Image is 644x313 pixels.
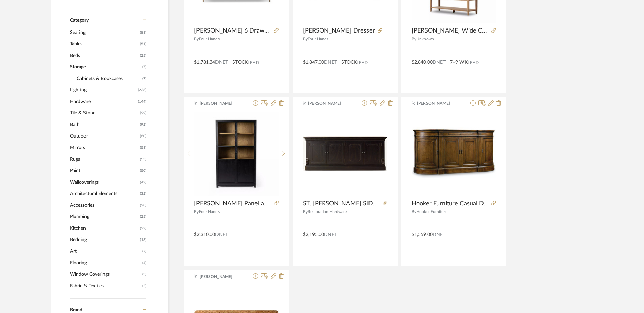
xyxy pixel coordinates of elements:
[142,73,146,84] span: (7)
[199,210,220,214] span: Four Hands
[303,200,380,207] span: ST. [PERSON_NAME] SIDEBOARD
[412,27,489,35] span: [PERSON_NAME] Wide Cabinet
[194,60,215,65] span: $1,781.34
[194,112,279,196] img: Millie Panel and Glass Door Cabinet
[194,27,271,35] span: [PERSON_NAME] 6 Drawer Dresser
[433,232,446,237] span: DNET
[303,210,308,214] span: By
[308,210,347,214] span: Restoration Hardware
[142,246,146,257] span: (7)
[412,60,433,65] span: $2,840.00
[194,37,199,41] span: By
[70,165,138,176] span: Paint
[140,119,146,130] span: (92)
[308,100,351,106] span: [PERSON_NAME]
[194,210,199,214] span: By
[303,37,308,41] span: By
[70,234,138,246] span: Bedding
[138,96,146,107] span: (144)
[412,210,416,214] span: By
[417,100,460,106] span: [PERSON_NAME]
[140,142,146,153] span: (53)
[138,85,146,96] span: (238)
[70,269,140,280] span: Window Coverings
[412,200,489,207] span: Hooker Furniture Casual Dining Archivist Sideboard
[140,27,146,38] span: (83)
[199,37,220,41] span: Four Hands
[194,232,215,237] span: $2,310.00
[433,60,446,65] span: DNET
[140,50,146,61] span: (25)
[70,38,138,50] span: Tables
[200,100,242,106] span: [PERSON_NAME]
[450,59,468,66] span: 7–9 WK
[215,232,228,237] span: DNET
[140,211,146,222] span: (25)
[77,73,140,84] span: Cabinets & Bookcases
[194,200,271,207] span: [PERSON_NAME] Panel and Glass Door Cabinet
[140,234,146,245] span: (13)
[142,280,146,291] span: (2)
[140,165,146,176] span: (50)
[70,257,140,269] span: Flooring
[70,200,138,211] span: Accessories
[70,27,138,38] span: Seating
[70,107,138,119] span: Tile & Stone
[70,176,138,188] span: Wallcoverings
[468,60,479,65] span: Lead
[142,62,146,72] span: (7)
[303,27,375,35] span: [PERSON_NAME] Dresser
[70,153,138,165] span: Rugs
[70,188,138,200] span: Architectural Elements
[142,269,146,280] span: (3)
[303,232,324,237] span: $2,195.00
[70,18,89,23] span: Category
[357,60,368,65] span: Lead
[140,108,146,119] span: (99)
[142,257,146,268] span: (4)
[70,50,138,61] span: Beds
[70,142,138,153] span: Mirrors
[140,39,146,49] span: (51)
[416,210,447,214] span: Hooker Furniture
[70,223,138,234] span: Kitchen
[324,60,337,65] span: DNET
[412,122,496,185] img: Hooker Furniture Casual Dining Archivist Sideboard
[412,37,416,41] span: By
[303,136,387,171] img: ST. JAMES SIDEBOARD
[140,223,146,234] span: (22)
[303,60,324,65] span: $1,847.00
[140,154,146,165] span: (53)
[232,59,248,66] span: STOCK
[200,274,242,280] span: [PERSON_NAME]
[70,246,140,257] span: Art
[70,308,82,312] span: Brand
[70,130,138,142] span: Outdoor
[70,96,136,107] span: Hardware
[140,131,146,142] span: (60)
[215,60,228,65] span: DNET
[70,119,138,130] span: Bath
[70,84,136,96] span: Lighting
[140,177,146,188] span: (42)
[140,188,146,199] span: (32)
[140,200,146,211] span: (28)
[416,37,434,41] span: Unknown
[341,59,357,66] span: STOCK
[70,61,140,73] span: Storage
[412,232,433,237] span: $1,559.00
[248,60,259,65] span: Lead
[70,280,140,292] span: Fabric & Textiles
[324,232,337,237] span: DNET
[70,211,138,223] span: Plumbing
[308,37,328,41] span: Four Hands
